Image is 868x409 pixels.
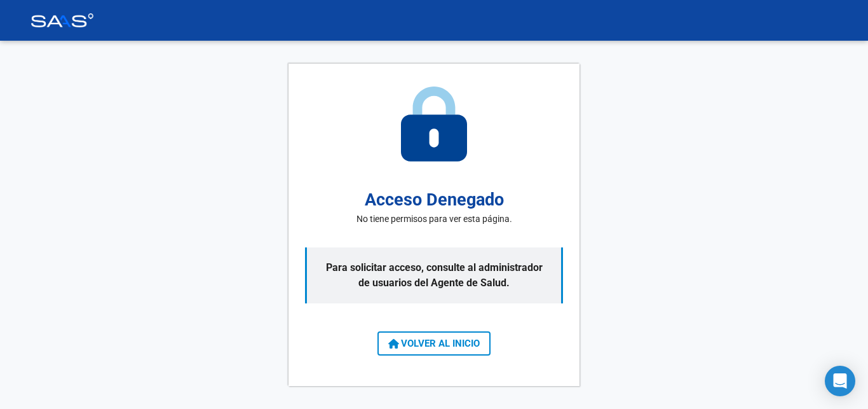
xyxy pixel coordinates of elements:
[388,338,480,349] span: VOLVER AL INICIO
[825,366,855,396] div: Open Intercom Messenger
[377,331,491,356] button: VOLVER AL INICIO
[401,87,467,162] img: access-denied
[365,187,504,213] h2: Acceso Denegado
[31,13,94,27] img: Logo SAAS
[305,247,563,303] p: Para solicitar acceso, consulte al administrador de usuarios del Agente de Salud.
[356,212,512,226] p: No tiene permisos para ver esta página.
